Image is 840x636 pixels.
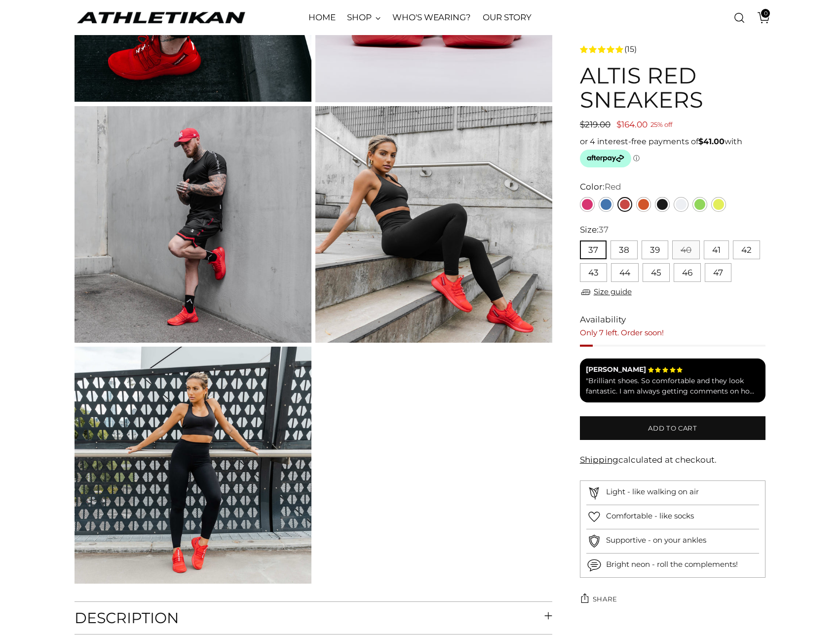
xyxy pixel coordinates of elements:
a: Yellow [711,197,726,212]
button: Description [75,602,552,634]
h3: Description [75,610,179,626]
span: Only 7 left. Order soon! [580,328,664,337]
p: Comfortable - like socks [606,511,694,522]
img: ALTIS Red Sneakers [75,106,311,343]
a: Shipping [580,455,618,465]
label: Size: [580,224,609,237]
a: Open cart modal [750,8,770,28]
a: Size guide [580,286,632,298]
span: $164.00 [616,119,648,129]
button: 38 [611,240,638,259]
span: $219.00 [580,119,611,129]
label: Color: [580,181,621,194]
a: WHO'S WEARING? [392,7,471,29]
div: calculated at checkout. [580,454,765,467]
p: Bright neon - roll the complements! [606,559,738,570]
span: Availability [580,314,626,326]
button: Share [580,590,617,609]
a: 4.7 rating (15 votes) [580,43,765,55]
button: 37 [580,240,607,259]
img: ALTIS Red Sneakers [75,347,311,584]
a: Green [692,197,707,212]
button: 47 [705,263,731,282]
a: White [674,197,688,212]
a: Orange [636,197,651,212]
button: 42 [733,240,760,259]
span: Red [605,182,621,192]
span: 0 [761,9,770,18]
span: Add to cart [648,424,697,433]
button: 39 [642,240,668,259]
h1: ALTIS Red Sneakers [580,63,765,112]
button: Add to cart [580,416,765,440]
a: OUR STORY [483,7,532,29]
a: Red [617,197,632,212]
a: Blue [599,197,613,212]
span: 37 [599,225,609,235]
button: 40 [672,240,700,259]
a: HOME [308,7,336,29]
span: (15) [624,43,637,55]
button: 45 [643,263,670,282]
span: 25% off [650,119,672,131]
a: ATHLETIKAN [75,10,247,25]
button: 41 [704,240,729,259]
a: Open search modal [729,8,749,28]
button: 46 [674,263,701,282]
p: Light - like walking on air [606,486,699,498]
a: Pink [580,197,595,212]
button: 44 [611,263,639,282]
p: Supportive - on your ankles [606,535,706,546]
a: SHOP [347,7,381,29]
a: Black [655,197,670,212]
img: asian model shows red sneakers women in black lerrings [315,106,552,343]
button: 43 [580,263,607,282]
